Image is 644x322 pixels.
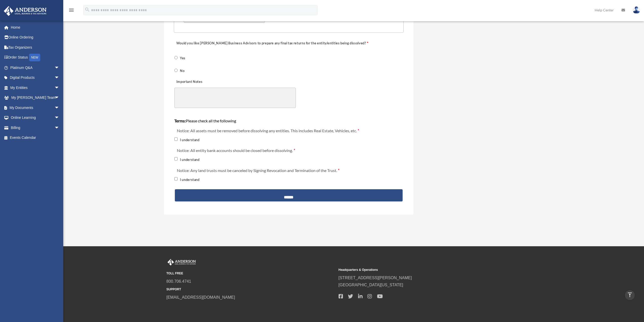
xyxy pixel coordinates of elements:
[174,144,404,164] div: Notice: All entity bank accounts should be closed before dissolving. required
[179,56,188,61] label: Yes
[167,279,191,283] a: 800.706.4741
[174,111,403,124] div: Please check all the following
[4,83,67,93] a: My Entitiesarrow_drop_down
[167,295,235,299] a: [EMAIL_ADDRESS][DOMAIN_NAME]
[68,9,74,13] a: menu
[4,73,67,83] a: Digital Productsarrow_drop_down
[174,164,404,184] div: Notice: Any land trusts must be canceled by Signing Revocation and Termination of the Trust. requ...
[625,290,635,300] a: vertical_align_top
[4,93,67,103] a: My [PERSON_NAME] Teamarrow_drop_down
[4,42,67,52] a: Tax Organizers
[4,63,67,73] a: Platinum Q&Aarrow_drop_down
[167,259,197,266] img: Anderson Advisors Platinum Portal
[339,283,403,287] a: [GEOGRAPHIC_DATA][US_STATE]
[174,127,361,134] label: Notice: All assets must be removed before dissolving any entities. This includes Real Estate, Veh...
[339,276,412,280] a: [STREET_ADDRESS][PERSON_NAME]
[54,123,65,133] span: arrow_drop_down
[167,287,335,292] small: SUPPORT
[4,103,67,113] a: My Documentsarrow_drop_down
[174,167,341,174] label: Notice: Any land trusts must be canceled by Signing Revocation and Termination of the Trust. requ...
[179,177,201,182] label: I understand
[174,78,225,85] label: Important Notes
[4,52,67,63] a: Order StatusNEW
[633,6,640,14] img: User Pic
[4,22,67,32] a: Home
[174,124,404,144] div: Notice: All assets must be removed before dissolving any entities. This includes Real Estate, Veh...
[179,138,201,142] label: I understand
[54,73,65,83] span: arrow_drop_down
[4,32,67,43] a: Online Ordering
[174,40,370,47] label: Would you like [PERSON_NAME] Business Advisors to prepare any final tax returns for the entity/en...
[627,292,633,298] i: vertical_align_top
[167,271,335,276] small: TOLL FREE
[85,7,90,12] i: search
[2,6,48,16] img: Anderson Advisors Platinum Portal
[4,123,67,133] a: Billingarrow_drop_down
[174,118,186,123] b: Terms:
[54,113,65,123] span: arrow_drop_down
[54,63,65,73] span: arrow_drop_down
[54,93,65,103] span: arrow_drop_down
[29,54,40,61] div: NEW
[4,133,67,143] a: Events Calendar
[4,113,67,123] a: Online Learningarrow_drop_down
[179,69,186,73] label: No
[68,7,74,13] i: menu
[54,83,65,93] span: arrow_drop_down
[339,267,507,273] small: Headquarters & Operations
[179,158,201,162] label: I understand
[54,103,65,113] span: arrow_drop_down
[174,147,297,154] label: Notice: All entity bank accounts should be closed before dissolving. required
